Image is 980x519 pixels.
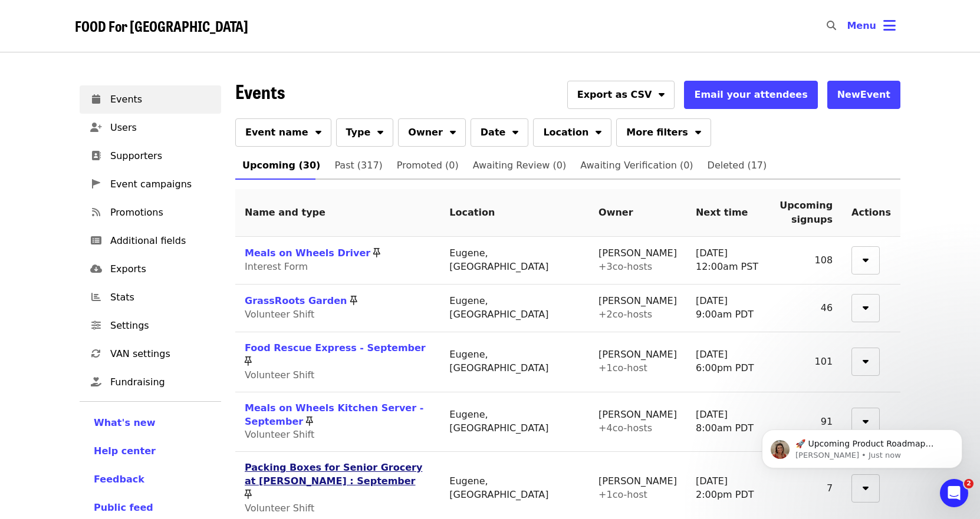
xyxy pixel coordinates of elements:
[327,151,389,180] a: Past (317)
[473,157,567,174] span: Awaiting Review (0)
[110,206,212,220] span: Promotions
[686,189,770,237] th: Next time
[940,479,968,507] iframe: Intercom live chat
[598,422,677,435] div: + 4 co-host s
[659,87,665,98] i: sort-down icon
[91,376,101,388] i: hand-holding-heart icon
[827,20,836,31] i: search icon
[847,20,876,31] span: Menu
[110,347,212,361] span: VAN settings
[245,295,347,306] a: GrassRoots Garden
[780,355,833,369] div: 101
[110,177,212,191] span: Event campaigns
[245,342,426,353] a: Food Rescue Express - September
[837,12,905,40] button: Toggle account menu
[91,320,101,331] i: sliders-h icon
[92,178,100,190] i: pennant icon
[91,348,101,359] i: sync icon
[245,503,314,514] span: Volunteer Shift
[589,392,686,452] td: [PERSON_NAME]
[80,283,221,312] a: Stats
[334,157,382,174] span: Past (317)
[377,125,383,136] i: sort-down icon
[75,18,248,35] a: FOOD For [GEOGRAPHIC_DATA]
[589,189,686,237] th: Owner
[235,118,331,147] button: Event name
[598,362,677,375] div: + 1 co-host
[390,151,466,180] a: Promoted (0)
[245,247,370,259] a: Meals on Wheels Driver
[883,17,896,34] i: bars icon
[91,235,101,246] i: list-alt icon
[577,88,652,102] span: Export as CSV
[80,199,221,227] a: Promotions
[110,92,212,107] span: Events
[80,255,221,283] a: Exports
[245,125,308,140] span: Event name
[94,502,153,513] span: Public feed
[373,247,380,259] i: thumbtack icon
[350,295,357,306] i: thumbtack icon
[567,81,675,109] button: Export as CSV
[780,254,833,267] div: 108
[589,237,686,285] td: [PERSON_NAME]
[235,77,285,105] span: Events
[471,118,529,147] button: Date
[450,125,456,136] i: sort-down icon
[80,227,221,255] a: Additional fields
[315,125,321,136] i: sort-down icon
[598,260,677,274] div: + 3 co-host s
[686,332,770,392] td: [DATE] 6:00pm PDT
[245,261,308,272] span: Interest Form
[110,149,212,163] span: Supporters
[695,125,701,136] i: sort-down icon
[440,189,589,237] th: Location
[110,375,212,389] span: Fundraising
[245,309,314,320] span: Volunteer Shift
[306,416,313,427] i: thumbtack icon
[589,332,686,392] td: [PERSON_NAME]
[94,445,156,457] span: Help center
[573,151,700,180] a: Awaiting Verification (0)
[235,151,327,180] a: Upcoming (30)
[80,142,221,170] a: Supporters
[449,475,580,502] div: Eugene, [GEOGRAPHIC_DATA]
[701,151,774,180] a: Deleted (17)
[598,308,677,322] div: + 2 co-host s
[684,81,817,109] button: Email your attendees
[110,121,212,135] span: Users
[110,234,212,248] span: Additional fields
[91,292,101,303] i: chart-bar icon
[80,340,221,368] a: VAN settings
[90,263,102,275] i: cloud-download icon
[94,416,207,430] a: What's new
[245,489,252,500] i: thumbtack icon
[245,356,252,367] i: thumbtack icon
[94,417,156,428] span: What's new
[964,479,974,488] span: 2
[686,285,770,332] td: [DATE] 9:00am PDT
[512,125,518,136] i: sort-down icon
[397,157,459,174] span: Promoted (0)
[863,354,869,365] i: sort-down icon
[580,157,693,174] span: Awaiting Verification (0)
[686,237,770,285] td: [DATE] 12:00am PST
[245,462,422,487] a: Packing Boxes for Senior Grocery at [PERSON_NAME] : September
[94,444,207,458] a: Help center
[80,170,221,199] a: Event campaigns
[398,118,466,147] button: Owner
[92,207,100,218] i: rss icon
[596,125,601,136] i: sort-down icon
[543,125,588,140] span: Location
[616,118,711,147] button: More filters
[626,125,688,140] span: More filters
[780,302,833,315] div: 46
[708,157,767,174] span: Deleted (17)
[90,122,102,133] i: user-plus icon
[245,369,314,381] span: Volunteer Shift
[245,429,314,440] span: Volunteer Shift
[80,368,221,396] a: Fundraising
